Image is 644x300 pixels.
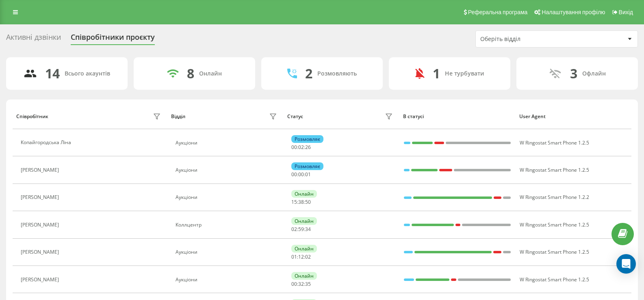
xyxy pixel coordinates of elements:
[291,245,317,253] div: Онлайн
[176,194,279,200] div: Аукціони
[291,254,311,260] div: : :
[291,190,317,198] div: Онлайн
[16,114,48,119] div: Співробітник
[21,222,61,228] div: [PERSON_NAME]
[305,199,311,205] span: 50
[176,167,279,173] div: Аукціони
[291,199,311,205] div: : :
[291,272,317,280] div: Онлайн
[298,226,304,233] span: 59
[291,145,311,150] div: : :
[65,70,110,77] div: Всього акаунтів
[291,226,297,233] span: 02
[176,140,279,146] div: Аукціони
[291,281,311,287] div: : :
[298,281,304,287] span: 32
[403,114,512,119] div: В статусі
[291,217,317,225] div: Онлайн
[619,9,633,15] span: Вихід
[520,139,589,146] span: W Ringostat Smart Phone 1.2.5
[445,70,484,77] div: Не турбувати
[291,172,311,177] div: : :
[176,222,279,228] div: Коллцентр
[199,70,222,77] div: Онлайн
[520,166,589,173] span: W Ringostat Smart Phone 1.2.5
[171,114,185,119] div: Відділ
[480,36,577,43] div: Оберіть відділ
[291,171,297,178] span: 00
[298,253,304,260] span: 12
[433,66,440,81] div: 1
[176,249,279,255] div: Аукціони
[291,144,297,151] span: 00
[298,144,304,151] span: 02
[305,281,311,287] span: 35
[21,194,61,200] div: [PERSON_NAME]
[21,277,61,283] div: [PERSON_NAME]
[45,66,60,81] div: 14
[6,33,61,45] div: Активні дзвінки
[542,9,605,15] span: Налаштування профілю
[71,33,155,45] div: Співробітники проєкту
[291,162,323,170] div: Розмовляє
[520,194,589,201] span: W Ringostat Smart Phone 1.2.2
[21,167,61,173] div: [PERSON_NAME]
[305,226,311,233] span: 34
[21,249,61,255] div: [PERSON_NAME]
[317,70,357,77] div: Розмовляють
[176,277,279,283] div: Аукціони
[291,199,297,205] span: 15
[468,9,528,15] span: Реферальна програма
[520,276,589,283] span: W Ringostat Smart Phone 1.2.5
[305,144,311,151] span: 26
[291,135,323,143] div: Розмовляє
[291,227,311,232] div: : :
[305,171,311,178] span: 01
[520,248,589,255] span: W Ringostat Smart Phone 1.2.5
[291,253,297,260] span: 01
[519,114,628,119] div: User Agent
[305,66,312,81] div: 2
[187,66,194,81] div: 8
[287,114,303,119] div: Статус
[582,70,606,77] div: Офлайн
[616,254,636,274] div: Open Intercom Messenger
[291,281,297,287] span: 00
[305,253,311,260] span: 02
[570,66,577,81] div: 3
[298,171,304,178] span: 00
[21,140,73,145] div: Копайгородська Ліна
[298,199,304,205] span: 38
[520,221,589,228] span: W Ringostat Smart Phone 1.2.5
